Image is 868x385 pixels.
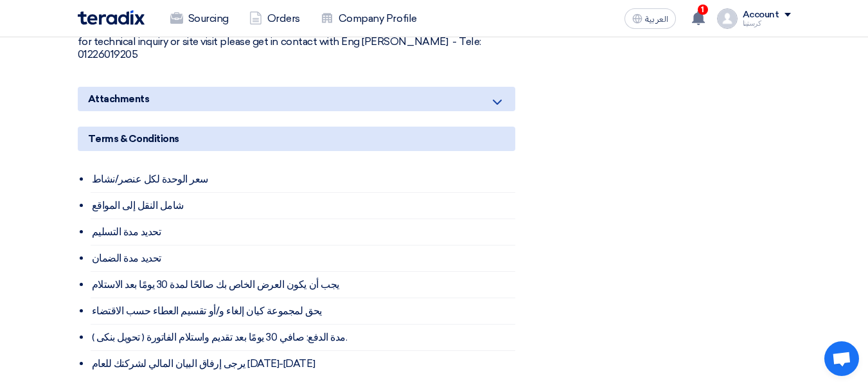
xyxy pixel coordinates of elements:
[624,8,676,29] button: العربية
[239,4,310,33] a: Orders
[91,325,515,351] li: ( تحويل بنكى ) مدة الدفع: صافي 30 يومًا بعد تقديم واستلام الفاتورة.
[310,4,427,33] a: Company Profile
[743,20,791,27] div: كرستينا
[717,8,738,29] img: profile_test.png
[698,4,708,15] span: 1
[160,4,239,33] a: Sourcing
[91,298,515,325] li: يحق لمجموعة كيان إلغاء و/أو تقسيم العطاء حسب الاقتضاء
[91,246,515,272] li: تحديد مدة الضمان
[645,15,668,24] span: العربية
[78,10,145,25] img: Teradix logo
[88,132,179,146] span: Terms & Conditions
[91,272,515,298] li: يجب أن يكون العرض الخاص بك صالحًا لمدة 30 يومًا بعد الاستلام
[91,219,515,246] li: تحديد مدة التسليم
[88,92,150,106] span: Attachments
[743,10,779,21] div: Account
[91,166,515,193] li: سعر الوحدة لكل عنصر/نشاط
[91,351,515,377] li: يرجى إرفاق البيان المالي لشركتك للعام [DATE]-[DATE]
[824,341,859,376] a: Open chat
[91,193,515,219] li: شامل النقل إلى المواقع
